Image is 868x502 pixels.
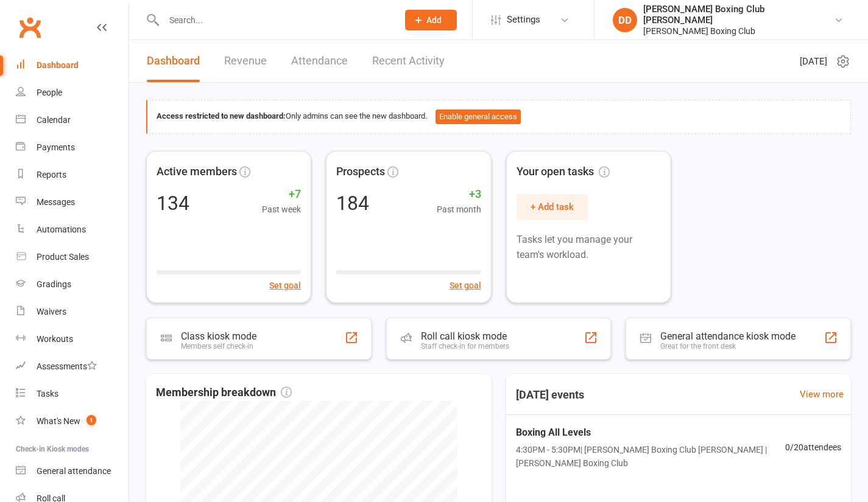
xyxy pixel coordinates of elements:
a: Automations [16,216,129,243]
div: People [37,88,62,97]
span: Past month [437,203,481,216]
span: 1 [86,415,96,425]
strong: Access restricted to new dashboard: [157,111,286,120]
div: [PERSON_NAME] Boxing Club [PERSON_NAME] [643,4,834,26]
div: What's New [37,416,80,426]
button: Add [405,10,457,30]
div: Members self check-in [181,342,256,350]
a: Workouts [16,326,129,353]
a: Dashboard [16,52,129,79]
div: Assessments [37,361,97,371]
span: Your open tasks [517,163,610,181]
div: Class kiosk mode [181,330,256,342]
a: Product Sales [16,243,129,271]
div: Payments [37,142,75,152]
div: Roll call kiosk mode [421,330,509,342]
div: General attendance [37,466,111,476]
a: Clubworx [15,12,45,43]
div: Messages [37,197,75,207]
a: Gradings [16,271,129,298]
input: Search... [160,12,389,29]
div: Waivers [37,307,66,316]
button: Set goal [450,279,481,292]
span: Add [426,15,442,25]
span: +3 [437,186,481,203]
span: 4:30PM - 5:30PM | [PERSON_NAME] Boxing Club [PERSON_NAME] | [PERSON_NAME] Boxing Club [516,443,786,470]
div: General attendance kiosk mode [660,330,796,342]
div: Calendar [37,115,71,125]
a: Calendar [16,106,129,134]
button: + Add task [517,194,588,220]
a: View more [800,387,844,402]
a: Revenue [224,40,267,82]
div: Dashboard [37,60,79,70]
div: DD [613,8,637,32]
a: General attendance kiosk mode [16,458,129,485]
a: Payments [16,134,129,161]
span: Past week [262,203,301,216]
a: Recent Activity [372,40,445,82]
a: People [16,79,129,106]
a: Messages [16,189,129,216]
span: Settings [507,6,540,33]
div: 184 [336,193,369,213]
p: Tasks let you manage your team's workload. [517,232,661,263]
span: +7 [262,186,301,203]
div: Product Sales [37,252,89,262]
span: Membership breakdown [156,384,292,402]
span: Boxing All Levels [516,425,786,441]
div: Tasks [37,389,58,399]
a: Tasks [16,380,129,408]
span: Active members [157,163,237,181]
span: 0 / 20 attendees [785,441,841,454]
a: Waivers [16,298,129,326]
a: Reports [16,161,129,189]
span: Prospects [336,163,385,181]
a: Dashboard [147,40,200,82]
div: Only admins can see the new dashboard. [157,110,841,124]
div: [PERSON_NAME] Boxing Club [643,26,834,37]
div: Automations [37,225,86,234]
div: Staff check-in for members [421,342,509,350]
div: Great for the front desk [660,342,796,350]
a: Attendance [291,40,348,82]
a: What's New1 [16,408,129,435]
button: Set goal [269,279,301,292]
div: Reports [37,170,66,180]
button: Enable general access [436,110,521,124]
div: Gradings [37,279,71,289]
div: Workouts [37,334,73,344]
div: 134 [157,193,189,213]
a: Assessments [16,353,129,380]
span: [DATE] [800,54,827,69]
h3: [DATE] events [506,384,594,406]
